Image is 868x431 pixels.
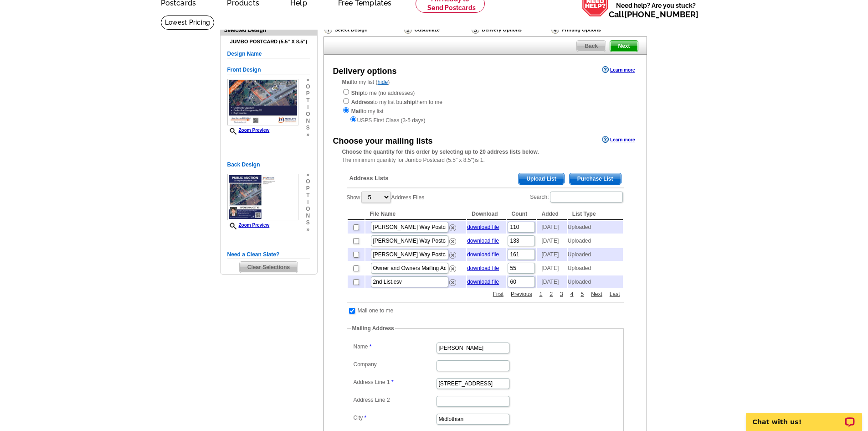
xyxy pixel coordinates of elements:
[449,236,456,243] a: Remove this list
[342,88,628,125] div: to me (no addresses) to my list but them to me to my list
[602,66,635,73] a: Learn more
[537,290,545,298] a: 1
[537,275,566,288] td: [DATE]
[467,251,499,258] a: download file
[227,174,298,221] img: small-thumb.jpg
[537,262,566,275] td: [DATE]
[324,148,647,164] div: The minimum quantity for Jumbo Postcard (5.5" x 8.5")is 1.
[568,275,623,288] td: Uploaded
[568,234,623,247] td: Uploaded
[507,208,536,220] th: Count
[306,90,310,97] span: p
[221,26,317,34] div: Selected Design
[568,221,623,234] td: Uploaded
[558,290,565,298] a: 3
[467,208,506,220] th: Download
[449,264,456,270] a: Remove this list
[449,250,456,256] a: Remove this list
[537,248,566,261] td: [DATE]
[361,192,390,203] select: ShowAddress Files
[404,26,412,34] img: Customize
[404,99,415,105] strong: ship
[449,277,456,284] a: Remove this list
[449,252,456,259] img: delete.png
[351,90,363,96] strong: Ship
[467,238,499,244] a: download file
[550,192,623,203] input: Search:
[351,324,395,332] legend: Mailing Address
[351,99,373,105] strong: Address
[306,104,310,111] span: i
[306,83,310,90] span: o
[378,79,388,85] a: hide
[449,238,456,245] img: delete.png
[306,178,310,185] span: o
[551,26,559,34] img: Printing Options & Summary
[547,290,555,298] a: 2
[530,191,623,203] label: Search:
[324,26,332,34] img: Select Design
[306,206,310,213] span: o
[578,290,586,298] a: 5
[306,185,310,192] span: p
[471,25,550,36] div: Delivery Options
[240,262,298,273] span: Clear Selections
[491,290,506,298] a: First
[351,108,362,114] strong: Mail
[610,41,637,52] span: Next
[467,279,499,285] a: download file
[365,208,467,220] th: File Name
[467,224,499,230] a: download file
[227,161,310,169] h5: Back Design
[227,39,310,45] h4: Jumbo Postcard (5.5" x 8.5")
[568,248,623,261] td: Uploaded
[333,65,397,78] div: Delivery options
[227,66,310,74] h5: Front Design
[740,402,868,431] iframe: LiveChat chat widget
[403,25,471,34] div: Customize
[568,290,576,298] a: 4
[449,265,456,272] img: delete.png
[306,125,310,131] span: s
[227,79,298,126] img: small-thumb.jpg
[354,343,436,351] label: Name
[306,199,310,206] span: i
[537,234,566,247] td: [DATE]
[227,223,270,228] a: Zoom Preview
[357,306,394,315] td: Mail one to me
[342,149,539,155] strong: Choose the quantity for this order by selecting up to 20 address lists below.
[467,265,499,271] a: download file
[227,128,270,133] a: Zoom Preview
[449,224,456,231] img: delete.png
[306,213,310,219] span: n
[589,290,605,298] a: Next
[568,262,623,275] td: Uploaded
[568,208,623,220] th: List Type
[607,290,622,298] a: Last
[333,135,433,147] div: Choose your mailing lists
[306,171,310,178] span: »
[306,192,310,199] span: t
[306,77,310,83] span: »
[624,10,699,19] a: [PHONE_NUMBER]
[354,378,436,386] label: Address Line 1
[609,10,699,19] span: Call
[537,221,566,234] td: [DATE]
[449,223,456,229] a: Remove this list
[324,78,647,125] div: to my list ( )
[537,208,566,220] th: Added
[347,191,425,204] label: Show Address Files
[306,111,310,118] span: o
[550,25,632,34] div: Printing Options
[306,97,310,104] span: t
[227,250,310,259] h5: Need a Clean Slate?
[519,173,564,184] span: Upload List
[306,131,310,138] span: »
[227,50,310,58] h5: Design Name
[577,41,606,52] span: Back
[449,279,456,286] img: delete.png
[306,118,310,125] span: n
[570,173,621,184] span: Purchase List
[349,174,389,182] span: Address Lists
